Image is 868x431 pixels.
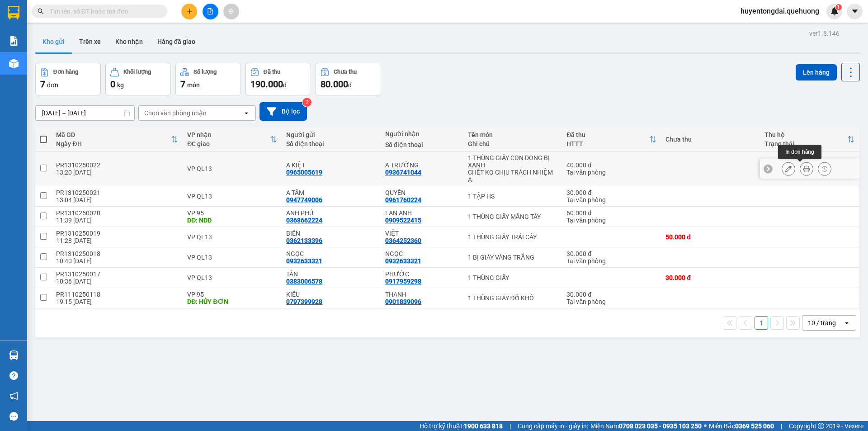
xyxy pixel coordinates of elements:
[110,79,115,90] span: 0
[818,423,824,429] span: copyright
[385,257,421,265] div: 0932633321
[286,237,322,244] div: 0362133396
[187,298,277,305] div: DĐ: HỦY ĐƠN
[385,217,421,224] div: 0909522415
[468,131,558,138] div: Tên món
[286,217,322,224] div: 0368662224
[187,131,270,138] div: VP nhận
[566,298,656,305] div: Tại văn phòng
[468,274,558,281] div: 1 THÙNG GIẤY
[385,291,458,298] div: THANH
[566,257,656,265] div: Tại văn phòng
[385,230,458,237] div: VIỆT
[385,278,421,285] div: 0917959298
[286,291,376,298] div: KIỀU
[9,59,19,68] img: warehouse-icon
[117,81,124,89] span: kg
[187,274,277,281] div: VP QL13
[566,217,656,224] div: Tại văn phòng
[796,64,837,81] button: Lên hàng
[468,140,558,147] div: Ghi chú
[283,81,287,89] span: đ
[105,63,171,95] button: Khối lượng0kg
[56,278,178,285] div: 10:36 [DATE]
[38,8,44,14] span: search
[385,270,458,278] div: PHƯỚC
[286,131,376,138] div: Người gửi
[56,169,178,176] div: 13:20 [DATE]
[264,69,280,75] div: Đã thu
[566,196,656,204] div: Tại văn phòng
[52,128,183,152] th: Toggle SortBy
[286,161,376,169] div: A KIỆT
[704,424,707,428] span: ⚪️
[286,230,376,237] div: BIẾN
[468,154,558,169] div: 1 THÙNG GIẤY CON DONG BỊ XANH
[566,169,656,176] div: Tại văn phòng
[348,81,352,89] span: đ
[186,8,193,14] span: plus
[286,196,322,204] div: 0947749006
[385,237,421,244] div: 0364252360
[385,161,458,169] div: A TRƯỜNG
[245,63,311,95] button: Đã thu190.000đ
[203,4,218,19] button: file-add
[35,31,72,52] button: Kho gửi
[56,250,178,257] div: PR1310250018
[286,189,376,196] div: A TÂM
[385,298,421,305] div: 0901839096
[53,69,78,75] div: Đơn hàng
[286,140,376,147] div: Số điện thoại
[302,98,311,107] sup: 2
[36,106,134,120] input: Select a date range.
[619,422,702,430] strong: 0708 023 035 - 0935 103 250
[47,81,58,89] span: đơn
[468,169,558,183] div: CHẾT KO CHỊU TRÁCH NHIỆM Ạ
[9,371,18,380] span: question-circle
[150,31,203,52] button: Hàng đã giao
[385,196,421,204] div: 0961760224
[175,63,241,95] button: Số lượng7món
[468,254,558,261] div: 1 BỊ GIÀY VÀNG TRẮNG
[468,213,558,220] div: 1 THÙNG GIẤY MĂNG TÂY
[187,193,277,200] div: VP QL13
[764,131,847,138] div: Thu hộ
[764,140,847,147] div: Trạng thái
[518,421,588,431] span: Cung cấp máy in - giấy in:
[385,250,458,257] div: NGỌC
[809,28,840,38] div: ver 1.8.146
[259,102,307,121] button: Bộ lọc
[56,257,178,265] div: 10:40 [DATE]
[56,270,178,278] div: PR1310250017
[385,209,458,217] div: LAN ANH
[665,274,755,281] div: 30.000 đ
[781,421,782,431] span: |
[207,8,213,14] span: file-add
[56,237,178,244] div: 11:28 [DATE]
[56,161,178,169] div: PR1310250022
[123,69,151,75] div: Khối lượng
[709,421,774,431] span: Miền Bắc
[782,162,795,175] div: Sửa đơn hàng
[72,31,108,52] button: Trên xe
[56,196,178,204] div: 13:04 [DATE]
[468,294,558,302] div: 1 THÙNG GIẤY ĐỒ KHÔ
[8,6,19,19] img: logo-vxr
[760,128,859,152] th: Toggle SortBy
[50,6,156,16] input: Tìm tên, số ĐT hoặc mã đơn
[187,217,277,224] div: DĐ: NDD
[56,217,178,224] div: 11:39 [DATE]
[56,298,178,305] div: 19:15 [DATE]
[187,209,277,217] div: VP 95
[566,189,656,196] div: 30.000 đ
[566,140,649,147] div: HTTT
[468,193,558,200] div: 1 TẬP HS
[334,69,357,75] div: Chưa thu
[9,350,19,360] img: warehouse-icon
[830,7,839,15] img: icon-new-feature
[566,131,649,138] div: Đã thu
[183,128,282,152] th: Toggle SortBy
[321,79,348,90] span: 80.000
[193,69,217,75] div: Số lượng
[56,209,178,217] div: PR1310250020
